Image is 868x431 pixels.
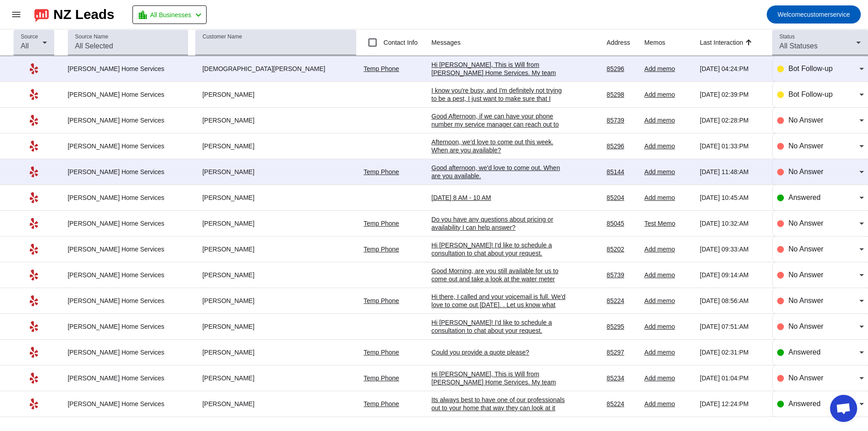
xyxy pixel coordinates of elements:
mat-icon: Yelp [28,373,39,384]
img: logo [34,7,49,22]
div: [PERSON_NAME] [195,348,331,356]
span: Answered [788,400,821,407]
div: Hi there, I called and your voicemail is full. We'd love to come out [DATE]. . Let us know what t... [431,293,567,317]
mat-icon: chevron_left [193,9,204,20]
div: 85295 [607,322,637,331]
div: [PERSON_NAME] [195,219,331,227]
span: All Statuses [779,42,817,50]
mat-icon: Yelp [28,166,39,177]
div: [DATE] 02:31:PM [700,348,765,356]
div: Add memo [644,322,693,331]
a: Temp Phone [363,400,399,407]
div: [PERSON_NAME] [195,271,331,279]
div: [PERSON_NAME] Home Services [68,245,188,253]
mat-icon: Yelp [28,295,39,306]
mat-icon: menu [11,9,22,20]
div: Add memo [644,116,693,124]
div: [PERSON_NAME] Home Services [68,142,188,150]
div: [PERSON_NAME] [195,400,331,408]
div: 85297 [607,348,637,356]
div: NZ Leads [53,8,114,21]
div: [PERSON_NAME] Home Services [68,90,188,99]
div: 85739 [607,271,637,279]
div: Add memo [644,348,693,356]
div: [PERSON_NAME] [195,245,331,253]
div: [PERSON_NAME] [195,322,331,331]
div: 85204 [607,194,637,202]
span: Answered [788,194,821,201]
div: 85224 [607,400,637,408]
div: Last Interaction [700,38,743,47]
div: [DATE] 11:48:AM [700,168,765,176]
mat-icon: Yelp [28,192,39,203]
div: Add memo [644,168,693,176]
a: Temp Phone [363,349,399,356]
mat-icon: Yelp [28,321,39,332]
div: 85144 [607,168,637,176]
div: [DATE] 09:14:AM [700,271,765,279]
div: Add memo [644,271,693,279]
div: [DATE] 8 AM - 10 AM [431,194,567,202]
span: Welcome [778,11,804,18]
div: [DATE] 04:24:PM [700,65,765,73]
div: Good Morning, are you still available for us to come out and take a look at the water meter that ... [431,267,567,291]
a: Temp Phone [363,168,399,175]
div: [PERSON_NAME] Home Services [68,194,188,202]
span: Bot Follow-up [788,90,833,98]
a: Temp Phone [363,246,399,253]
div: 85045 [607,219,637,227]
div: [PERSON_NAME] Home Services [68,400,188,408]
div: Good Afternoon, if we can have your phone number my service manager can reach out to you. [431,112,567,137]
div: [PERSON_NAME] Home Services [68,348,188,356]
mat-icon: Yelp [28,244,39,255]
div: [PERSON_NAME] Home Services [68,297,188,305]
div: 85234 [607,374,637,382]
div: [DATE] 01:04:PM [700,374,765,382]
div: Afternoon, we'd love to come out this week. When are you available? [431,138,567,154]
button: All Businesses [132,5,207,24]
mat-icon: Yelp [28,398,39,409]
mat-label: Customer Name [203,34,242,40]
div: [DATE] 12:24:PM [700,400,765,408]
div: Good afternoon, we'd love to come out. When are you available. [431,164,567,180]
span: No Answer [788,116,823,124]
div: [PERSON_NAME] Home Services [68,322,188,331]
div: 85298 [607,90,637,99]
mat-icon: Yelp [28,115,39,126]
span: No Answer [788,271,823,279]
mat-icon: location_city [137,9,148,20]
div: [PERSON_NAME] [195,142,331,150]
mat-icon: Yelp [28,347,39,358]
div: [PERSON_NAME] Home Services [68,271,188,279]
div: Hi [PERSON_NAME]! I'd like to schedule a consultation to chat about your request. Consultation Ty... [431,241,567,290]
span: No Answer [788,245,823,253]
div: Add memo [644,374,693,382]
mat-label: Status [779,34,795,40]
span: All Businesses [150,9,191,21]
div: [DATE] 09:33:AM [700,245,765,253]
div: [PERSON_NAME] [195,90,331,99]
span: No Answer [788,142,823,150]
div: 85739 [607,116,637,124]
a: Temp Phone [363,65,399,72]
span: No Answer [788,168,823,175]
div: [PERSON_NAME] Home Services [68,65,188,73]
div: Add memo [644,194,693,202]
div: Test Memo [644,219,693,227]
div: Add memo [644,65,693,73]
th: Address [607,29,644,56]
a: Temp Phone [363,220,399,227]
div: Hi [PERSON_NAME]! I'd like to schedule a consultation to chat about your request. Consultation Ty... [431,318,567,367]
div: Add memo [644,90,693,99]
div: [PERSON_NAME] Home Services [68,219,188,227]
mat-label: Source Name [75,34,108,40]
div: [DATE] 02:39:PM [700,90,765,99]
span: No Answer [788,322,823,330]
div: [DEMOGRAPHIC_DATA][PERSON_NAME] [195,65,331,73]
div: [PERSON_NAME] [195,194,331,202]
span: No Answer [788,219,823,227]
th: Memos [644,29,700,56]
div: Add memo [644,297,693,305]
div: [PERSON_NAME] Home Services [68,168,188,176]
div: 85224 [607,297,637,305]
